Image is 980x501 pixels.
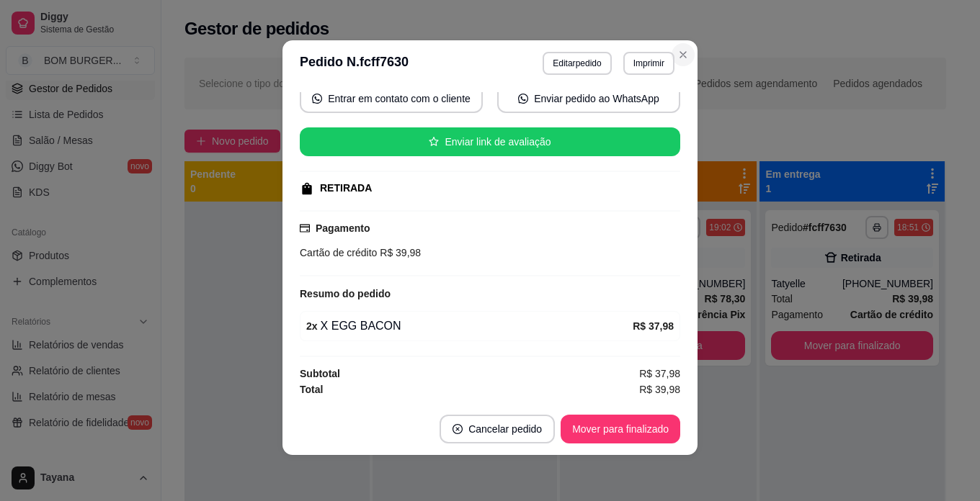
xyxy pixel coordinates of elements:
[497,84,680,113] button: whats-appEnviar pedido ao WhatsApp
[453,424,463,434] span: close-circle
[300,384,323,395] strong: Total
[639,382,680,397] span: R$ 39,98
[518,94,528,104] span: whats-app
[300,288,391,299] strong: Resumo do pedido
[633,320,674,332] strong: R$ 37,98
[300,247,377,258] span: Cartão de crédito
[561,415,680,443] button: Mover para finalizado
[320,181,372,196] div: RETIRADA
[623,52,674,75] button: Imprimir
[300,52,409,75] h3: Pedido N. fcff7630
[306,317,633,335] div: X EGG BACON
[300,223,310,233] span: credit-card
[300,127,680,156] button: starEnviar link de avaliação
[312,94,322,104] span: whats-app
[377,247,421,258] span: R$ 39,98
[672,43,695,66] button: Close
[300,368,340,379] strong: Subtotal
[639,366,680,382] span: R$ 37,98
[429,137,439,147] span: star
[316,222,370,234] strong: Pagamento
[440,415,555,443] button: close-circleCancelar pedido
[306,320,318,332] strong: 2 x
[543,52,611,75] button: Editarpedido
[300,84,483,113] button: whats-appEntrar em contato com o cliente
